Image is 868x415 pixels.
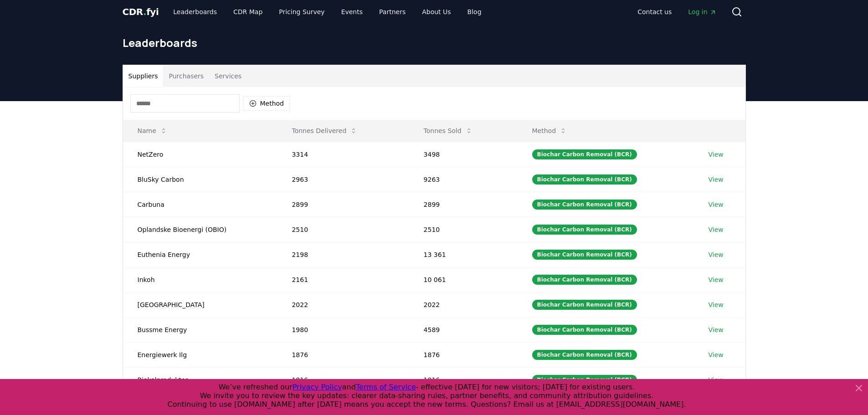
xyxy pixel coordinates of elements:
td: Carbuna [123,192,277,217]
td: 2963 [277,167,409,192]
td: [GEOGRAPHIC_DATA] [123,292,277,317]
span: Log in [688,7,716,16]
td: NetZero [123,142,277,167]
td: Inkoh [123,267,277,292]
td: Euthenia Energy [123,242,277,267]
div: Biochar Carbon Removal (BCR) [532,174,637,184]
td: 3314 [277,142,409,167]
td: 1876 [277,342,409,367]
div: Biochar Carbon Removal (BCR) [532,350,637,360]
span: CDR fyi [123,6,159,17]
button: Services [209,65,247,87]
td: 2022 [277,292,409,317]
a: View [709,375,724,384]
td: 1876 [409,342,518,367]
button: Purchasers [163,65,209,87]
td: 2198 [277,242,409,267]
td: BluSky Carbon [123,167,277,192]
nav: Main [166,4,488,20]
button: Method [243,96,290,111]
button: Tonnes Delivered [284,122,365,140]
td: 4589 [409,317,518,342]
a: Pricing Survey [272,4,332,20]
td: 3498 [409,142,518,167]
a: View [709,175,724,184]
div: Biochar Carbon Removal (BCR) [532,225,637,235]
button: Name [130,122,175,140]
a: Partners [372,4,413,20]
td: 13 361 [409,242,518,267]
div: Biochar Carbon Removal (BCR) [532,275,637,285]
a: CDR.fyi [123,5,159,18]
td: 1980 [277,317,409,342]
a: Blog [460,4,489,20]
a: About Us [415,4,458,20]
button: Tonnes Sold [416,122,480,140]
td: 1816 [277,367,409,392]
a: CDR Map [226,4,270,20]
a: View [709,150,724,159]
a: View [709,350,724,359]
td: Oplandske Bioenergi (OBIO) [123,217,277,242]
a: View [709,225,724,234]
div: Biochar Carbon Removal (BCR) [532,200,637,210]
a: View [709,275,724,284]
td: 2510 [409,217,518,242]
a: View [709,200,724,209]
td: 2510 [277,217,409,242]
td: 1816 [409,367,518,392]
div: Biochar Carbon Removal (BCR) [532,149,637,159]
td: Biokolprodukter [123,367,277,392]
a: Events [334,4,370,20]
a: Log in [681,4,724,20]
div: Biochar Carbon Removal (BCR) [532,250,637,260]
h1: Leaderboards [123,36,746,50]
td: 2161 [277,267,409,292]
td: 2022 [409,292,518,317]
nav: Main [630,4,724,20]
a: Contact us [630,4,679,20]
a: View [709,250,724,259]
td: 2899 [409,192,518,217]
div: Biochar Carbon Removal (BCR) [532,325,637,335]
td: 9263 [409,167,518,192]
td: 2899 [277,192,409,217]
a: View [709,300,724,309]
button: Suppliers [123,65,164,87]
a: Leaderboards [166,4,224,20]
span: . [143,6,146,17]
div: Biochar Carbon Removal (BCR) [532,300,637,310]
td: Bussme Energy [123,317,277,342]
a: View [709,325,724,334]
td: 10 061 [409,267,518,292]
td: Energiewerk Ilg [123,342,277,367]
div: Biochar Carbon Removal (BCR) [532,375,637,385]
button: Method [525,122,575,140]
